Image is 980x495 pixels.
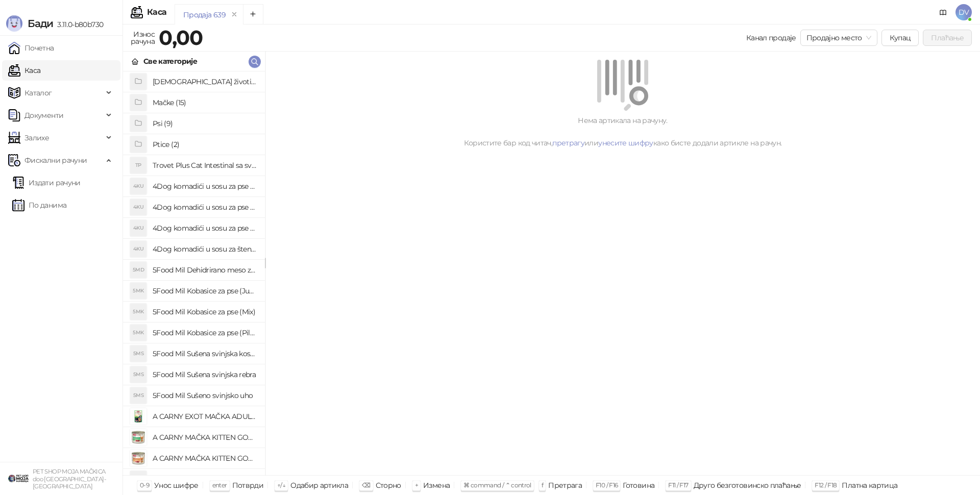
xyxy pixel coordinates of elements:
div: Готовина [623,479,654,492]
div: Потврди [232,479,264,492]
h4: 4Dog komadići u sosu za pse sa piletinom i govedinom (4x100g) [153,220,257,236]
span: 0-9 [140,481,149,489]
small: PET SHOP MOJA MAČKICA doo [GEOGRAPHIC_DATA]-[GEOGRAPHIC_DATA] [33,468,106,490]
h4: ADIVA Biotic Powder (1 kesica) [153,471,257,487]
a: Каса [8,60,40,81]
button: Add tab [243,4,263,24]
span: F12 / F18 [815,481,837,489]
a: По данима [12,195,66,215]
h4: 5Food Mil Dehidrirano meso za pse [153,262,257,278]
div: ABP [130,471,146,487]
span: F11 / F17 [668,481,688,489]
div: Друго безготовинско плаћање [694,479,801,492]
span: ⌘ command / ⌃ control [463,481,531,489]
h4: A CARNY MAČKA KITTEN GOVEDINA,TELETINA I PILETINA 200g [153,450,257,466]
h4: 5Food Mil Sušena svinjska rebra [153,366,257,383]
h4: 4Dog komadići u sosu za pse sa piletinom (100g) [153,199,257,215]
img: Slika [130,429,146,445]
div: 4KU [130,178,146,194]
button: Плаћање [923,30,972,46]
div: 5MK [130,304,146,320]
div: 5MS [130,387,146,404]
div: 5MK [130,325,146,341]
span: ↑/↓ [277,481,285,489]
div: 5MS [130,366,146,383]
a: Документација [935,4,951,20]
div: Канал продаје [746,32,796,43]
strong: 0,00 [159,25,203,50]
span: + [415,481,418,489]
img: Logo [6,15,22,32]
span: ⌫ [362,481,370,489]
img: 64x64-companyLogo-9f44b8df-f022-41eb-b7d6-300ad218de09.png [8,468,29,489]
button: Купац [881,30,919,46]
a: Издати рачуни [12,172,81,193]
img: Slika [130,450,146,466]
h4: Trovet Plus Cat Intestinal sa svežom ribom (85g) [153,157,257,174]
h4: Mačke (15) [153,94,257,111]
div: Продаја 639 [183,9,226,20]
span: enter [212,481,227,489]
div: Платна картица [842,479,897,492]
a: претрагу [552,138,584,147]
h4: 4Dog komadići u sosu za štence sa piletinom (100g) [153,241,257,257]
div: Каса [147,8,166,16]
a: Почетна [8,38,54,58]
span: f [542,481,543,489]
h4: A CARNY EXOT MAČKA ADULT NOJ 85g [153,408,257,425]
div: 4KU [130,199,146,215]
span: F10 / F16 [596,481,618,489]
span: Бади [28,17,53,30]
div: Претрага [548,479,582,492]
h4: 5Food Mil Sušena svinjska kost buta [153,345,257,362]
div: grid [123,71,265,475]
h4: 4Dog komadići u sosu za pse sa govedinom (100g) [153,178,257,194]
span: DV [955,4,972,20]
div: 5MD [130,262,146,278]
div: Одабир артикла [290,479,348,492]
div: Све категорије [143,56,197,67]
h4: [DEMOGRAPHIC_DATA] životinje (3) [153,73,257,90]
span: Залихе [24,128,49,148]
h4: Ptice (2) [153,136,257,153]
div: TP [130,157,146,174]
a: унесите шифру [598,138,653,147]
h4: 5Food Mil Sušeno svinjsko uho [153,387,257,404]
div: Унос шифре [154,479,199,492]
button: remove [228,10,241,19]
h4: A CARNY MAČKA KITTEN GOVEDINA,PILETINA I ZEC 200g [153,429,257,445]
span: Каталог [24,83,52,103]
span: Документи [24,105,63,126]
div: 4KU [130,241,146,257]
img: Slika [130,408,146,425]
h4: 5Food Mil Kobasice za pse (Piletina) [153,325,257,341]
span: Фискални рачуни [24,150,87,170]
span: 3.11.0-b80b730 [53,20,103,29]
h4: 5Food Mil Kobasice za pse (Junetina) [153,283,257,299]
h4: 5Food Mil Kobasice za pse (Mix) [153,304,257,320]
span: Продајно место [806,30,871,45]
div: Сторно [376,479,401,492]
div: Износ рачуна [129,28,157,48]
h4: Psi (9) [153,115,257,132]
div: Измена [423,479,450,492]
div: 5MK [130,283,146,299]
div: 5MS [130,345,146,362]
div: 4KU [130,220,146,236]
div: Нема артикала на рачуну. Користите бар код читач, или како бисте додали артикле на рачун. [278,115,968,148]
